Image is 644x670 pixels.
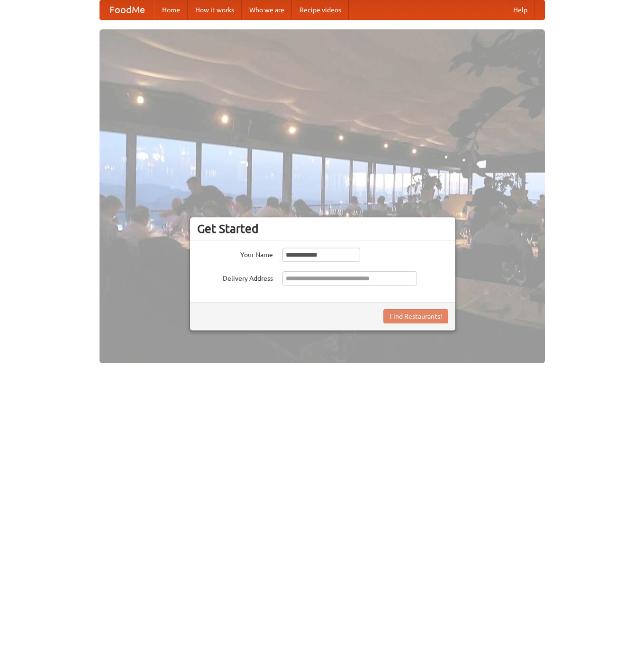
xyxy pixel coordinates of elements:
[292,0,349,19] a: Recipe videos
[188,0,242,19] a: How it works
[383,309,448,323] button: Find Restaurants!
[154,0,188,19] a: Home
[506,0,535,19] a: Help
[197,222,448,236] h3: Get Started
[197,271,273,283] label: Delivery Address
[197,248,273,259] label: Your Name
[100,0,154,19] a: FoodMe
[242,0,292,19] a: Who we are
